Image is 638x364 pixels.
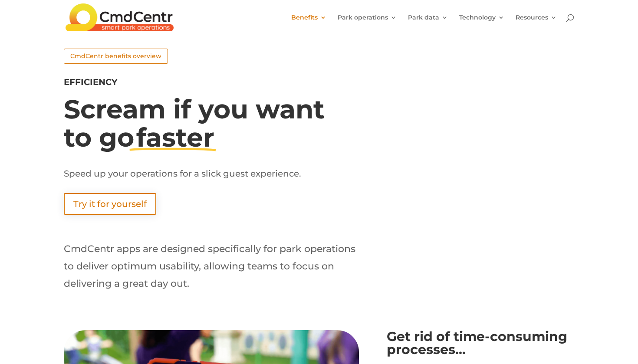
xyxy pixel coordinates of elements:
[64,78,574,91] h4: Efficiency
[338,14,397,35] a: Park operations
[387,328,567,357] b: Get rid of time-consuming processes…
[66,3,174,31] img: CmdCentr
[291,14,326,35] a: Benefits
[64,193,156,215] a: Try it for yourself
[64,169,359,179] div: Speed up your operations for a slick guest experience.
[64,240,359,292] p: CmdCentr apps are designed specifically for park operations to deliver optimum usability, allowin...
[408,14,448,35] a: Park data
[64,49,168,63] a: CmdCentr benefits overview
[136,121,214,153] span: faster
[516,14,557,35] a: Resources
[64,93,325,153] span: Scream if you want to go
